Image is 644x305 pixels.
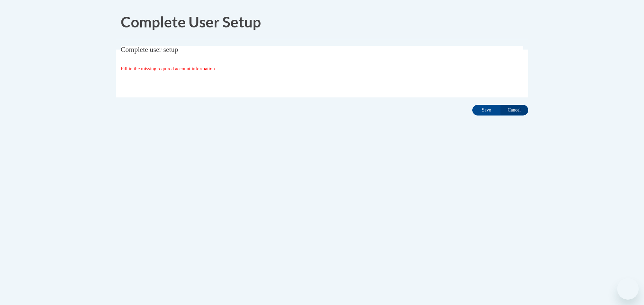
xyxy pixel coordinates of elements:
span: Complete User Setup [121,13,261,30]
iframe: Button to launch messaging window [617,278,639,300]
span: Fill in the missing required account information [121,66,215,71]
input: Cancel [500,105,528,116]
span: Complete user setup [121,46,178,54]
input: Save [472,105,500,116]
